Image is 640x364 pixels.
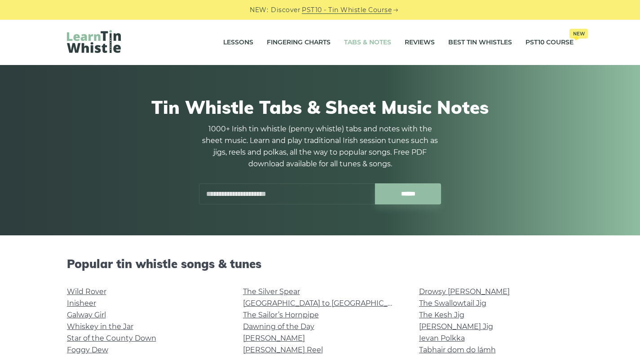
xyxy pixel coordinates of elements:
[405,31,435,54] a: Reviews
[67,287,106,296] a: Wild Rover
[344,31,391,54] a: Tabs & Notes
[243,334,305,342] a: [PERSON_NAME]
[419,346,496,354] a: Tabhair dom do lámh
[243,287,300,296] a: The Silver Spear
[67,257,574,271] h2: Popular tin whistle songs & tunes
[67,334,156,342] a: Star of the County Down
[419,287,510,296] a: Drowsy [PERSON_NAME]
[243,299,409,308] a: [GEOGRAPHIC_DATA] to [GEOGRAPHIC_DATA]
[243,346,323,354] a: [PERSON_NAME] Reel
[67,30,121,53] img: LearnTinWhistle.com
[267,31,331,54] a: Fingering Charts
[419,299,486,308] a: The Swallowtail Jig
[419,334,465,342] a: Ievan Polkka
[243,311,319,319] a: The Sailor’s Hornpipe
[419,322,493,331] a: [PERSON_NAME] Jig
[67,322,133,331] a: Whiskey in the Jar
[67,346,108,354] a: Foggy Dew
[419,311,464,319] a: The Kesh Jig
[525,31,574,54] a: PST10 CourseNew
[243,322,314,331] a: Dawning of the Day
[67,311,106,319] a: Galway Girl
[199,123,441,170] p: 1000+ Irish tin whistle (penny whistle) tabs and notes with the sheet music. Learn and play tradi...
[569,29,588,39] span: New
[223,31,253,54] a: Lessons
[67,299,96,308] a: Inisheer
[448,31,512,54] a: Best Tin Whistles
[67,96,574,118] h1: Tin Whistle Tabs & Sheet Music Notes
